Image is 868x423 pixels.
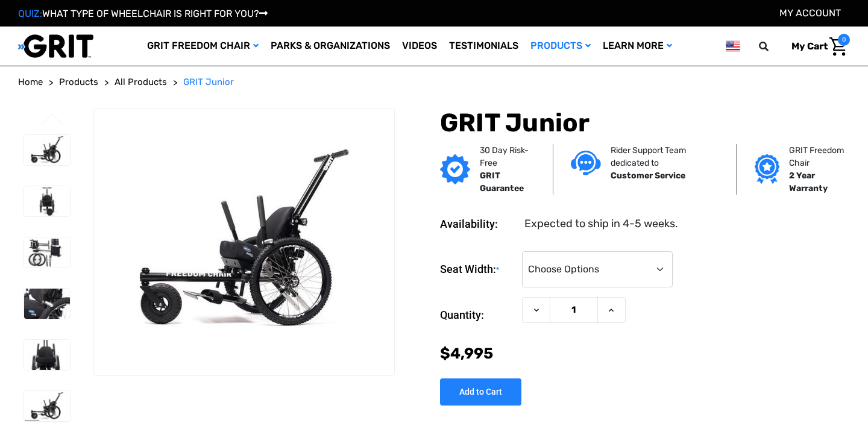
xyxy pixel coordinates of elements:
[791,40,828,52] span: My Cart
[440,378,521,406] input: Add to Cart
[480,144,535,169] p: 30 Day Risk-Free
[779,7,841,19] a: Account
[782,34,850,59] a: Cart with 0 items
[524,27,597,66] a: Products
[726,39,740,54] img: us.png
[24,237,70,268] img: GRIT Junior: disassembled child-specific GRIT Freedom Chair model with seatback, push handles, fo...
[829,37,847,56] img: Cart
[838,34,850,46] span: 0
[611,171,685,181] strong: Customer Service
[440,251,516,288] label: Seat Width:
[40,113,65,128] button: Go to slide 3 of 3
[396,27,443,66] a: Videos
[18,8,42,19] span: QUIZ:
[18,75,850,89] nav: Breadcrumb
[24,340,70,370] img: GRIT Junior: close up front view of pediatric GRIT wheelchair with Invacare Matrx seat, levers, m...
[183,77,234,87] span: GRIT Junior
[59,77,98,87] span: Products
[440,345,493,362] span: $4,995
[789,144,854,169] p: GRIT Freedom Chair
[611,144,718,169] p: Rider Support Team dedicated to
[183,75,234,89] a: GRIT Junior
[18,8,268,19] a: QUIZ:WHAT TYPE OF WHEELCHAIR IS RIGHT FOR YOU?
[440,108,850,138] h1: GRIT Junior
[789,171,828,193] strong: 2 Year Warranty
[764,34,782,59] input: Search
[597,27,678,66] a: Learn More
[18,75,43,89] a: Home
[755,154,779,184] img: Grit freedom
[24,186,70,216] img: GRIT Junior: front view of kid-sized model of GRIT Freedom Chair all terrain wheelchair
[94,142,394,342] img: GRIT Junior: GRIT Freedom Chair all terrain wheelchair engineered specifically for kids
[24,391,70,421] img: GRIT Junior: GRIT Freedom Chair all terrain wheelchair engineered specifically for kids shown wit...
[18,77,43,87] span: Home
[524,216,678,232] dd: Expected to ship in 4-5 weeks.
[141,27,265,66] a: GRIT Freedom Chair
[24,135,70,165] img: GRIT Junior: GRIT Freedom Chair all terrain wheelchair engineered specifically for kids
[480,171,524,193] strong: GRIT Guarantee
[440,297,516,333] label: Quantity:
[24,289,70,319] img: GRIT Junior: close up of child-sized GRIT wheelchair with Invacare Matrx seat, levers, and wheels
[443,27,524,66] a: Testimonials
[115,75,167,89] a: All Products
[18,34,93,58] img: GRIT All-Terrain Wheelchair and Mobility Equipment
[115,77,167,87] span: All Products
[265,27,396,66] a: Parks & Organizations
[571,151,601,175] img: Customer service
[59,75,98,89] a: Products
[440,216,516,232] dt: Availability:
[440,154,470,184] img: GRIT Guarantee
